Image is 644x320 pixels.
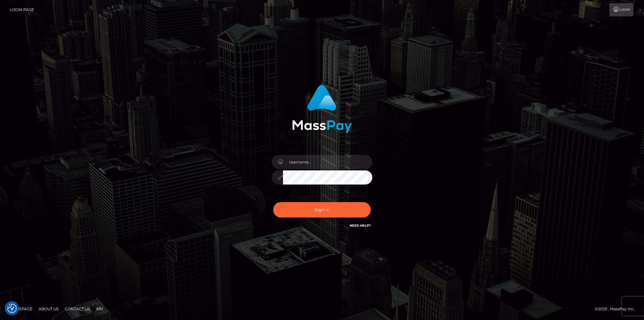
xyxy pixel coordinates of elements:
[609,3,633,16] a: Login
[36,304,61,314] a: About Us
[7,304,35,314] a: Homepage
[7,304,17,313] button: Consent Preferences
[273,202,371,218] button: Sign in
[7,304,17,313] img: Revisit consent button
[350,223,371,228] a: Need Help?
[283,155,372,169] input: Username...
[292,85,352,133] img: MassPay Login
[10,3,34,16] a: Login Page
[94,304,106,314] a: API
[595,306,639,312] div: © 2025 , MassPay Inc.
[62,304,92,314] a: Contact Us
